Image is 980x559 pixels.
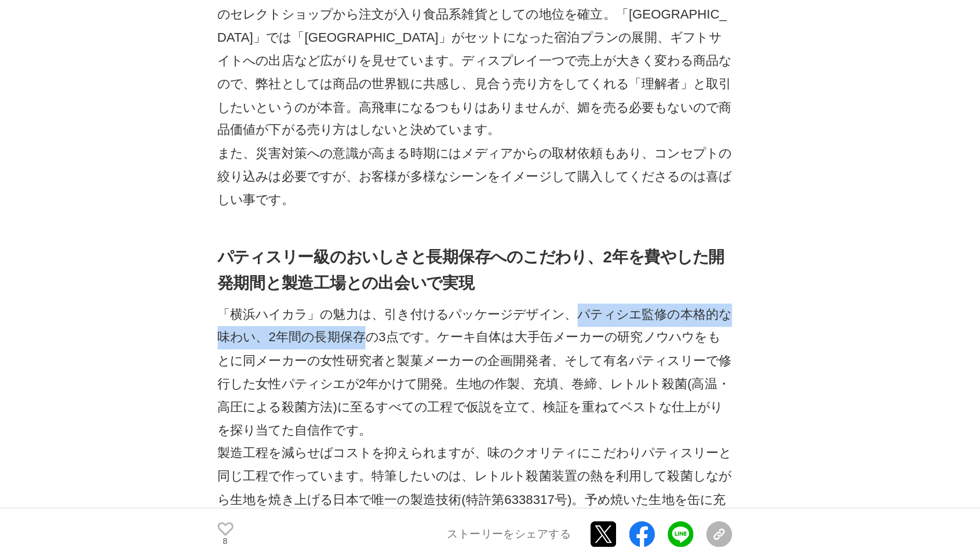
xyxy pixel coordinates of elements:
[183,258,554,308] p: また、災害対策への意識が高まる時期にはメディアからの取材依頼もあり、コンセプトの絞り込みは必要ですが、お客様が多様なシーンをイメージして購入してくださるのは喜ばしい事です。
[267,64,471,74] em: 選ぶ楽しさが加わったクリエイターズパッケージ
[183,335,549,366] strong: パティスリー級のおいしさと長期保存へのこだわり、2年を費やした開発期間と製造工場との出会いで実現
[349,536,438,546] p: ストーリーをシェアする
[183,104,554,116] strong: 大切にするコンセプトは世界観に共感し、理解してくださる方との取引
[183,375,554,475] p: 「横浜ハイカラ」の魅力は、引き付けるパッケージデザイン、パティシエ監修の本格的な味わい、2年間の長期保存の3点です。ケーキ自体は大手缶メーカーの研究ノウハウをもとに同メーカーの女性研究者と製菓メ...
[183,125,554,258] p: 「クリエイターズパッケージ」が始動すると、注文先に変化が表れました。ご当地缶詰専門店「カンダフル」をはじめ、「蔦屋書店」「CHOOSEBASE [PERSON_NAME]」などのセレクトショップ...
[183,543,195,549] p: 8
